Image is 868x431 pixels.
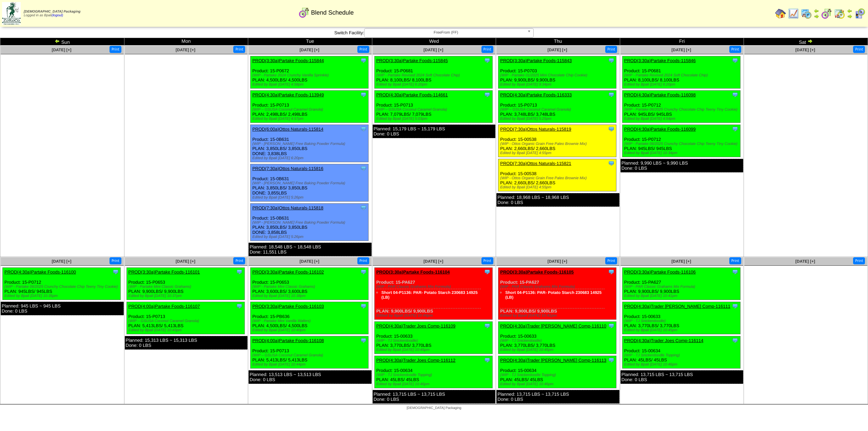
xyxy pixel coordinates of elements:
img: Tooltip [608,91,615,98]
div: Planned: 13,513 LBS ~ 13,513 LBS Done: 0 LBS [249,370,372,384]
a: [DATE] [+] [52,48,71,52]
button: Print [481,46,493,53]
div: Edited by Bpali [DATE] 10:46pm [624,362,740,367]
div: Edited by Bpali [DATE] 5:25pm [500,117,616,121]
div: Product: 15-P0672 PLAN: 4,500LBS / 4,500LBS [251,56,369,89]
div: (WIP ‐ Partake 06/2025 Crunchy Chocolate Chip Teeny Tiny Cookie) [624,142,740,146]
div: Edited by Bpali [DATE] 5:03pm [376,117,492,121]
a: [DATE] [+] [300,48,319,52]
div: Product: 15-P0712 PLAN: 945LBS / 945LBS [622,125,740,157]
img: calendarblend.gif [821,8,832,19]
span: Logged in as Bpali [24,10,80,17]
img: Tooltip [608,160,615,167]
div: Edited by Bpali [DATE] 10:46pm [376,382,492,386]
img: arrowright.gif [814,14,819,19]
img: Tooltip [608,57,615,64]
div: Product: 15-P0713 PLAN: 7,079LBS / 7,079LBS [374,91,492,123]
div: (WIP – GSUSA Coconut Caramel Granola) [376,108,492,112]
div: (WIP - TJ Snickerdoodle) [624,319,740,323]
div: (WIP - [PERSON_NAME] Free Baking Powder Formula) [252,142,368,146]
div: Edited by Bpali [DATE] 10:35pm [4,294,120,298]
a: PROD(3:30a)Partake Foods-116101 [129,269,200,275]
div: Edited by Bpali [DATE] 9:34pm [500,82,616,87]
div: (WIP - Partake Revised 2024 Soft Chocolate Chip) [624,73,740,77]
img: Tooltip [360,91,367,98]
a: [DATE] [+] [671,259,691,264]
img: Tooltip [484,322,491,329]
div: Product: 15-00633 PLAN: 3,770LBS / 3,770LBS [374,322,492,354]
a: PROD(7:30a)Ottos Naturals-115816 [252,166,323,171]
a: [DATE] [+] [548,259,567,264]
img: Tooltip [732,268,738,275]
div: (WIP - TJ Snickerdoodle) [500,339,616,343]
div: Planned: 15,313 LBS ~ 15,313 LBS Done: 0 LBS [125,336,248,350]
div: Product: 15-00634 PLAN: 45LBS / 45LBS [498,356,616,388]
img: Tooltip [360,303,367,310]
div: Product: 15-00634 PLAN: 45LBS / 45LBS [622,336,740,369]
div: Edited by Bpali [DATE] 4:58pm [252,82,368,87]
div: Edited by Bpali [DATE] 4:54pm [624,117,740,121]
div: Edited by Bpali [DATE] 6:20pm [376,82,492,87]
div: Product: 15-0B631 PLAN: 3,850LBS / 3,850LBS DONE: 3,858LBS [251,204,369,241]
div: (WIP – GSUSA Coconut Caramel Granola) [252,108,368,112]
div: (WIP - [PERSON_NAME] Free Baking Powder Formula) [252,221,368,225]
div: Product: 15-00538 PLAN: 2,660LBS / 2,660LBS [498,159,616,191]
div: (WIP - PAR Classic Grahams Mix Formula) [624,285,740,289]
img: Tooltip [608,357,615,363]
a: PROD(4:00a)Partake Foods-116108 [252,338,324,343]
div: Product: 15-P0681 PLAN: 8,100LBS / 8,100LBS [622,56,740,89]
div: Product: 15-0B631 PLAN: 3,850LBS / 3,850LBS DONE: 3,838LBS [251,125,369,162]
div: Planned: 18,968 LBS ~ 18,968 LBS Done: 0 LBS [496,193,619,207]
span: [DEMOGRAPHIC_DATA] Packaging [407,406,461,410]
div: (WIP - Ottos Organic Grain Free Paleo Brownie Mix) [500,176,616,180]
div: (WIP - Ottos Organic Grain Free Paleo Brownie Mix) [500,142,616,146]
a: PROD(4:30a)Partake Foods-116100 [4,269,76,275]
div: Product: 15-PB636 PLAN: 4,500LBS / 4,500LBS [251,302,369,334]
div: (WIP - [PERSON_NAME] Free Baking Powder Formula) [252,181,368,185]
a: PROD(3:30a)Partake Foods-116103 [252,304,324,309]
img: Tooltip [484,91,491,98]
img: Tooltip [112,268,119,275]
button: Print [110,257,121,264]
a: [DATE] [+] [300,259,319,264]
div: (WIP - Partake Mini Classic Grahams) [129,285,244,289]
div: Planned: 9,990 LBS ~ 9,990 LBS Done: 0 LBS [620,159,744,172]
button: Print [605,46,617,53]
a: PROD(4:30a)Partake Foods-116099 [624,127,696,132]
div: Edited by Bpali [DATE] 10:41pm [624,294,740,298]
div: Product: 15-00633 PLAN: 3,770LBS / 3,770LBS [622,302,740,334]
div: Product: 15-00634 PLAN: 45LBS / 45LBS [374,356,492,388]
a: PROD(4:30a)Trader Joes Comp-116114 [624,338,704,343]
img: Tooltip [732,303,738,310]
img: arrowleft.gif [847,8,852,14]
span: Blend Schedule [311,9,354,16]
div: Product: 15-P0713 PLAN: 3,748LBS / 3,748LBS [498,91,616,123]
img: Tooltip [608,126,615,132]
div: Planned: 18,548 LBS ~ 18,548 LBS Done: 11,551 LBS [249,243,372,256]
img: Tooltip [732,126,738,132]
img: Tooltip [360,126,367,132]
a: PROD(4:30a)Partake Foods-116098 [624,92,696,97]
a: PROD(7:30a)Ottos Naturals-115819 [500,127,571,132]
a: PROD(4:30a)Trader Joes Comp-116109 [376,323,456,329]
div: (WIP - PAR Classic Grahams Mix Formula) [376,285,492,289]
span: [DATE] [+] [795,48,815,52]
div: Product: 15-PA627 PLAN: 9,900LBS / 9,900LBS [374,268,492,320]
a: PROD(3:30a)Partake Foods-116106 [624,269,696,275]
div: Edited by Bpali [DATE] 10:38pm [252,294,368,298]
button: Print [853,46,865,53]
span: [DATE] [+] [548,48,567,52]
div: Product: 15-P0712 PLAN: 945LBS / 945LBS [622,91,740,123]
div: Product: 15-PA627 PLAN: 9,900LBS / 9,900LBS [622,268,740,300]
img: calendarcustomer.gif [854,8,865,19]
span: [DATE] [+] [176,48,195,52]
a: [DATE] [+] [423,48,443,52]
div: Planned: 15,179 LBS ~ 15,179 LBS Done: 0 LBS [373,125,496,138]
div: Edited by Bpali [DATE] 5:26pm [252,195,368,200]
div: Edited by Bpali [DATE] 10:45pm [500,348,616,352]
div: Edited by Bpali [DATE] 10:44pm [252,362,368,367]
img: Tooltip [360,204,367,211]
div: Edited by Bpali [DATE] 4:57pm [252,117,368,121]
